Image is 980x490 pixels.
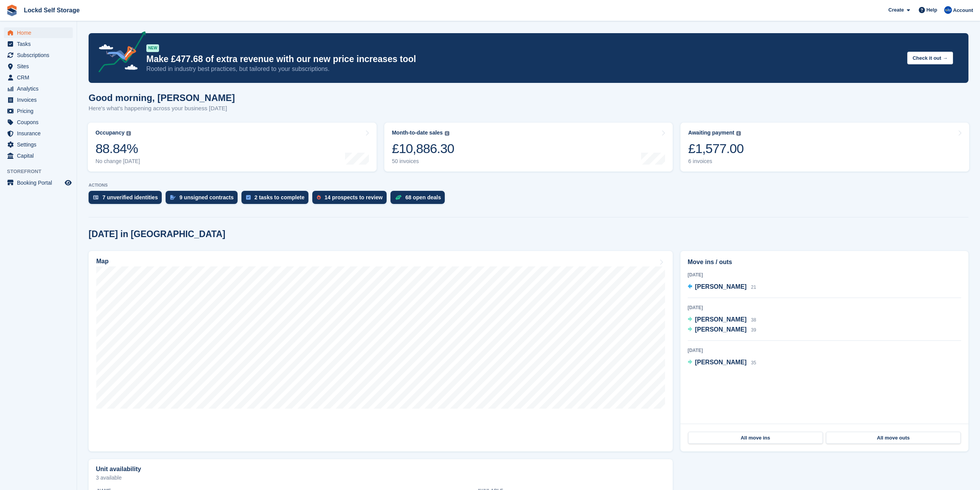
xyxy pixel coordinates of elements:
span: [PERSON_NAME] [695,283,747,290]
h2: Map [96,258,109,265]
a: All move ins [688,432,823,444]
h2: Unit availability [96,466,141,473]
span: Account [953,7,973,14]
p: Rooted in industry best practices, but tailored to your subscriptions. [146,65,901,73]
div: [DATE] [688,304,961,311]
span: 21 [751,285,756,290]
p: 3 available [96,475,665,480]
span: CRM [17,72,63,83]
span: Subscriptions [17,50,63,61]
a: [PERSON_NAME] 35 [688,358,756,368]
a: [PERSON_NAME] 39 [688,325,756,335]
h2: [DATE] in [GEOGRAPHIC_DATA] [89,229,225,239]
img: deal-1b604bf984904fb50ccaf53a9ad4b4a5d6e5aea283cecdc64d6e3604feb123c2.svg [395,195,402,200]
span: Tasks [17,39,63,49]
a: menu [4,128,73,139]
div: Occupancy [95,130,124,136]
span: Coupons [17,117,63,128]
div: No change [DATE] [95,158,140,165]
div: 88.84% [95,141,140,157]
a: menu [4,39,73,49]
div: 50 invoices [392,158,454,165]
h1: Good morning, [PERSON_NAME] [89,93,235,103]
span: [PERSON_NAME] [695,326,747,333]
img: icon-info-grey-7440780725fd019a000dd9b08b2336e03edf1995a4989e88bcd33f0948082b44.svg [736,131,741,136]
div: 2 tasks to complete [255,194,305,200]
span: Booking Portal [17,177,63,188]
div: 6 invoices [688,158,744,165]
a: menu [4,139,73,150]
div: 9 unsigned contracts [179,194,234,200]
a: 68 open deals [390,191,449,208]
img: prospect-51fa495bee0391a8d652442698ab0144808aea92771e9ea1ae160a38d050c398.svg [317,195,321,200]
span: Home [17,27,63,38]
div: NEW [146,44,159,52]
img: icon-info-grey-7440780725fd019a000dd9b08b2336e03edf1995a4989e88bcd33f0948082b44.svg [126,131,131,136]
span: Analytics [17,83,63,94]
a: All move outs [826,432,961,444]
a: menu [4,150,73,161]
img: task-75834270c22a3079a89374b754ae025e5fb1db73e45f91037f5363f120a921f8.svg [246,195,251,200]
a: 2 tasks to complete [241,191,312,208]
span: 38 [751,317,756,323]
span: 39 [751,327,756,333]
a: menu [4,106,73,116]
span: [PERSON_NAME] [695,316,747,323]
button: Check it out → [907,52,953,64]
div: 7 unverified identities [102,194,158,200]
div: Awaiting payment [688,130,734,136]
a: Map [89,251,673,451]
a: Preview store [64,178,73,187]
a: menu [4,83,73,94]
a: [PERSON_NAME] 38 [688,315,756,325]
p: Here's what's happening across your business [DATE] [89,104,235,113]
a: menu [4,94,73,105]
a: menu [4,61,73,72]
a: menu [4,27,73,38]
span: Storefront [7,168,77,175]
a: menu [4,50,73,61]
div: £10,886.30 [392,141,454,157]
span: Pricing [17,106,63,116]
a: Awaiting payment £1,577.00 6 invoices [680,123,969,172]
a: Lockd Self Storage [21,4,83,17]
span: Help [926,6,937,14]
span: Insurance [17,128,63,139]
p: Make £477.68 of extra revenue with our new price increases tool [146,54,901,65]
a: menu [4,177,73,188]
div: [DATE] [688,271,961,278]
span: Settings [17,139,63,150]
img: price-adjustments-announcement-icon-8257ccfd72463d97f412b2fc003d46551f7dbcb40ab6d574587a9cd5c0d94... [92,31,146,75]
img: contract_signature_icon-13c848040528278c33f63329250d36e43548de30e8caae1d1a13099fd9432cc5.svg [170,195,176,200]
span: Invoices [17,94,63,105]
a: 14 prospects to review [312,191,390,208]
div: £1,577.00 [688,141,744,157]
a: 7 unverified identities [89,191,166,208]
img: stora-icon-8386f47178a22dfd0bd8f6a31ec36ba5ce8667c1dd55bd0f319d3a0aa187defe.svg [6,5,18,16]
img: icon-info-grey-7440780725fd019a000dd9b08b2336e03edf1995a4989e88bcd33f0948082b44.svg [445,131,449,136]
a: menu [4,72,73,83]
a: Occupancy 88.84% No change [DATE] [88,123,377,172]
a: menu [4,117,73,128]
span: Sites [17,61,63,72]
img: verify_identity-adf6edd0f0f0b5bbfe63781bf79b02c33cf7c696d77639b501bdc392416b5a36.svg [93,195,99,200]
span: Create [888,6,904,14]
span: Capital [17,150,63,161]
span: [PERSON_NAME] [695,359,747,365]
div: 68 open deals [405,194,441,200]
span: 35 [751,360,756,365]
a: 9 unsigned contracts [166,191,241,208]
p: ACTIONS [89,183,968,188]
a: Month-to-date sales £10,886.30 50 invoices [384,123,673,172]
div: Month-to-date sales [392,130,443,136]
a: [PERSON_NAME] 21 [688,282,756,292]
div: [DATE] [688,347,961,354]
div: 14 prospects to review [325,194,383,200]
img: Jonny Bleach [944,6,952,14]
h2: Move ins / outs [688,258,961,267]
